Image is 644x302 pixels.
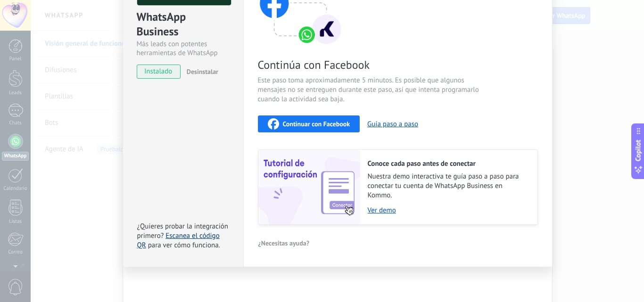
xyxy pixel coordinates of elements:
[634,139,643,161] span: Copilot
[137,65,180,79] span: instalado
[258,240,310,246] span: ¿Necesitas ayuda?
[183,65,218,79] button: Desinstalar
[137,222,229,240] span: ¿Quieres probar la integración primero?
[283,121,350,127] span: Continuar con Facebook
[258,76,482,104] span: Este paso toma aproximadamente 5 minutos. Es posible que algunos mensajes no se entreguen durante...
[187,67,218,76] span: Desinstalar
[148,241,220,250] span: para ver cómo funciona.
[368,206,528,215] a: Ver demo
[258,115,360,132] button: Continuar con Facebook
[368,172,528,200] span: Nuestra demo interactiva te guía paso a paso para conectar tu cuenta de WhatsApp Business en Kommo.
[137,231,220,250] a: Escanea el código QR
[137,40,230,57] div: Más leads con potentes herramientas de WhatsApp
[258,57,482,72] span: Continúa con Facebook
[137,9,230,40] div: WhatsApp Business
[367,120,418,129] button: Guía paso a paso
[368,159,528,168] h2: Conoce cada paso antes de conectar
[258,236,310,250] button: ¿Necesitas ayuda?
